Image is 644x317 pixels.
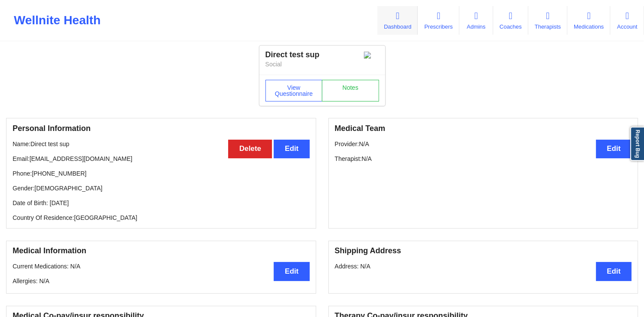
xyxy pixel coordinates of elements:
[13,262,310,271] p: Current Medications: N/A
[364,52,379,59] img: Image%2Fplaceholer-image.png
[274,262,309,281] button: Edit
[13,199,310,207] p: Date of Birth: [DATE]
[13,184,310,193] p: Gender: [DEMOGRAPHIC_DATA]
[335,154,632,163] p: Therapist: N/A
[418,6,459,35] a: Prescribers
[274,140,309,158] button: Edit
[596,140,631,158] button: Edit
[13,154,310,163] p: Email: [EMAIL_ADDRESS][DOMAIN_NAME]
[630,127,644,161] a: Report Bug
[377,6,418,35] a: Dashboard
[13,277,310,285] p: Allergies: N/A
[13,140,310,148] p: Name: Direct test sup
[265,50,379,60] div: Direct test sup
[596,262,631,281] button: Edit
[13,124,310,134] h3: Personal Information
[228,140,272,158] button: Delete
[528,6,567,35] a: Therapists
[335,262,632,271] p: Address: N/A
[322,80,379,101] a: Notes
[493,6,528,35] a: Coaches
[13,246,310,256] h3: Medical Information
[13,169,310,178] p: Phone: [PHONE_NUMBER]
[335,246,632,256] h3: Shipping Address
[459,6,493,35] a: Admins
[265,80,323,101] button: View Questionnaire
[265,60,379,69] p: Social
[13,213,310,222] p: Country Of Residence: [GEOGRAPHIC_DATA]
[335,124,632,134] h3: Medical Team
[610,6,644,35] a: Account
[335,140,632,148] p: Provider: N/A
[567,6,610,35] a: Medications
